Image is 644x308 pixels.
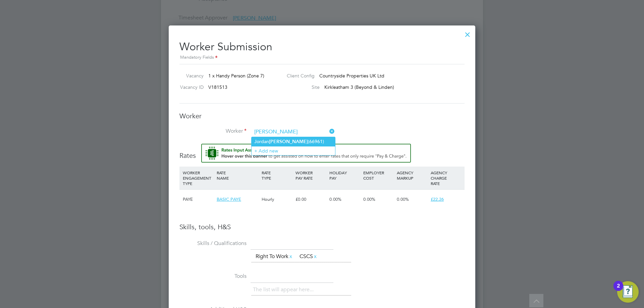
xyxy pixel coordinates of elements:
[179,223,465,231] h3: Skills, tools, H&S
[362,167,395,184] div: EMPLOYER COST
[208,84,227,90] span: V181513
[253,285,316,294] li: The list will appear here...
[179,144,465,160] h3: Rates
[179,273,247,280] label: Tools
[179,112,465,120] h3: Worker
[179,240,247,247] label: Skills / Qualifications
[181,190,215,209] div: PAYE
[288,252,293,261] a: x
[313,252,318,261] a: x
[395,167,429,184] div: AGENCY MARKUP
[294,167,328,184] div: WORKER PAY RATE
[208,73,264,79] span: 1 x Handy Person (Zone 7)
[179,54,465,61] div: Mandatory Fields
[431,196,444,202] span: £22.26
[217,196,241,202] span: BASIC PAYE
[281,73,315,79] label: Client Config
[329,196,341,202] span: 0.00%
[215,167,260,184] div: RATE NAME
[252,137,335,146] li: Jordan (66961)
[181,167,215,189] div: WORKER ENGAGEMENT TYPE
[617,286,620,295] div: 2
[324,84,394,90] span: Kirkleatham 3 (Beyond & Linden)
[294,190,328,209] div: £0.00
[429,167,463,189] div: AGENCY CHARGE RATE
[328,167,362,184] div: HOLIDAY PAY
[177,73,204,79] label: Vacancy
[201,144,411,163] button: Rate Assistant
[177,84,204,90] label: Vacancy ID
[260,190,294,209] div: Hourly
[617,281,639,303] button: Open Resource Center, 2 new notifications
[397,196,409,202] span: 0.00%
[252,146,335,155] li: + Add new
[179,35,465,61] h2: Worker Submission
[252,127,335,137] input: Search for...
[281,84,320,90] label: Site
[363,196,375,202] span: 0.00%
[297,252,320,261] li: CSCS
[260,167,294,184] div: RATE TYPE
[269,139,308,144] b: [PERSON_NAME]
[319,73,384,79] span: Countryside Properties UK Ltd
[179,128,247,135] label: Worker
[253,252,296,261] li: Right To Work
